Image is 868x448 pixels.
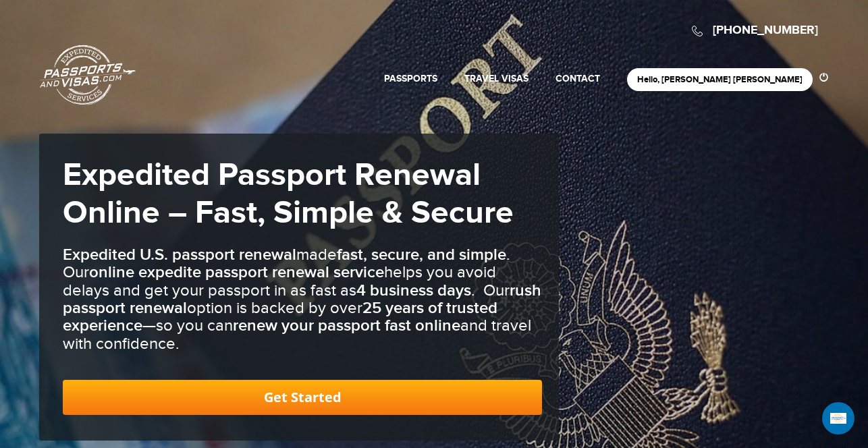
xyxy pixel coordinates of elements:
[555,73,600,84] a: Contact
[822,402,855,435] div: Open Intercom Messenger
[89,262,384,282] b: online expedite passport renewal service
[384,73,437,84] a: Passports
[337,245,506,264] b: fast, secure, and simple
[713,23,818,38] a: [PHONE_NUMBER]
[233,316,460,335] b: renew your passport fast online
[356,281,471,300] b: 4 business days
[63,298,497,335] b: 25 years of trusted experience
[63,245,296,264] b: Expedited U.S. passport renewal
[63,156,514,233] strong: Expedited Passport Renewal Online – Fast, Simple & Secure
[63,281,541,318] b: rush passport renewal
[637,74,803,85] a: Hello, [PERSON_NAME] [PERSON_NAME]
[464,73,528,84] a: Travel Visas
[40,45,136,105] a: Passports & [DOMAIN_NAME]
[63,380,542,415] a: Get Started
[63,246,542,353] h3: made . Our helps you avoid delays and get your passport in as fast as . Our option is backed by o...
